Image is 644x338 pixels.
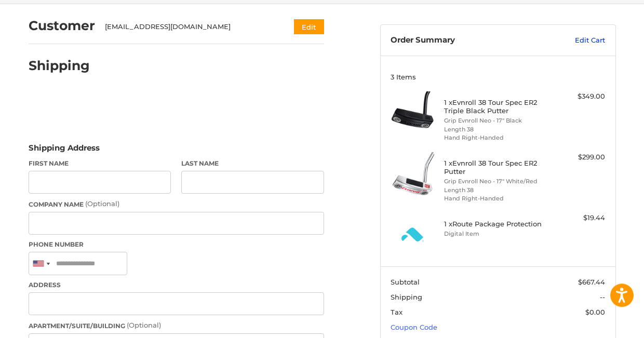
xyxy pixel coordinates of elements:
li: Hand Right-Handed [444,194,549,203]
div: $349.00 [552,91,605,102]
li: Length 38 [444,186,549,195]
label: Last Name [181,159,324,168]
span: Subtotal [391,278,420,286]
h4: 1 x Evnroll 38 Tour Spec ER2 Triple Black Putter [444,98,549,115]
a: Edit Cart [536,35,605,46]
h4: 1 x Route Package Protection [444,220,549,228]
h3: 3 Items [391,73,605,81]
li: Grip Evnroll Neo - 17" White/Red [444,177,549,186]
label: Address [29,280,324,290]
label: Company Name [29,199,324,209]
span: $0.00 [585,308,605,316]
div: [EMAIL_ADDRESS][DOMAIN_NAME] [105,22,274,32]
h2: Shipping [29,58,90,74]
h3: Order Summary [391,35,536,46]
span: Shipping [391,293,422,301]
li: Length 38 [444,125,549,134]
li: Hand Right-Handed [444,133,549,142]
div: $19.44 [552,213,605,223]
label: First Name [29,159,171,168]
div: United States: +1 [29,252,53,275]
li: Digital Item [444,229,549,238]
div: $299.00 [552,152,605,163]
small: (Optional) [127,321,161,329]
button: Edit [294,19,324,34]
legend: Shipping Address [29,142,100,159]
h4: 1 x Evnroll 38 Tour Spec ER2 Putter [444,159,549,176]
label: Phone Number [29,240,324,249]
h2: Customer [29,18,95,34]
label: Apartment/Suite/Building [29,320,324,331]
small: (Optional) [85,199,119,208]
a: Coupon Code [391,323,437,331]
li: Grip Evnroll Neo - 17" Black [444,116,549,125]
span: $667.44 [578,278,605,286]
span: Tax [391,308,403,316]
span: -- [600,293,605,301]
